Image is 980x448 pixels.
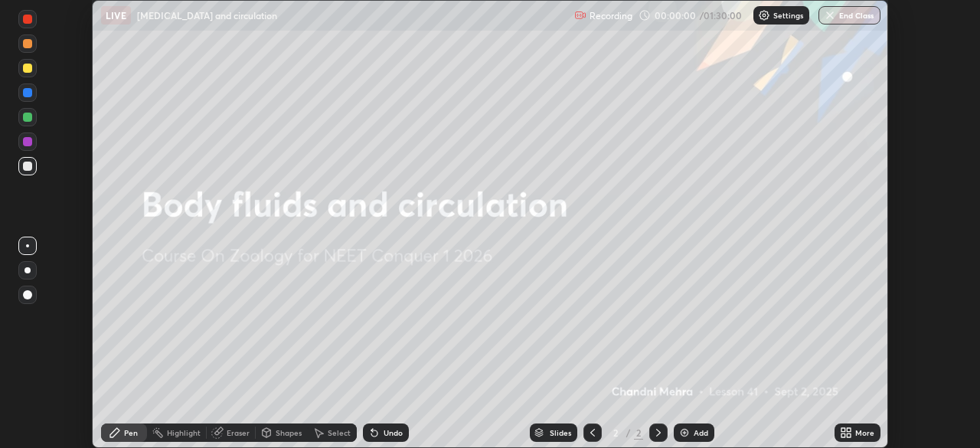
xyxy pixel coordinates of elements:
[824,9,836,21] img: end-class-cross
[384,429,403,437] div: Undo
[328,429,351,437] div: Select
[694,429,708,437] div: Add
[855,429,874,437] div: More
[678,427,691,439] img: add-slide-button
[276,429,302,437] div: Shapes
[773,11,803,19] p: Settings
[608,428,623,437] div: 2
[550,429,571,437] div: Slides
[124,429,138,437] div: Pen
[590,10,632,21] p: Recording
[106,9,126,21] p: LIVE
[574,9,586,21] img: recording.375f2c34.svg
[137,9,277,21] p: [MEDICAL_DATA] and circulation
[626,428,631,437] div: /
[758,9,770,21] img: class-settings-icons
[167,429,201,437] div: Highlight
[818,6,880,25] button: End Class
[227,429,250,437] div: Eraser
[634,426,643,440] div: 2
